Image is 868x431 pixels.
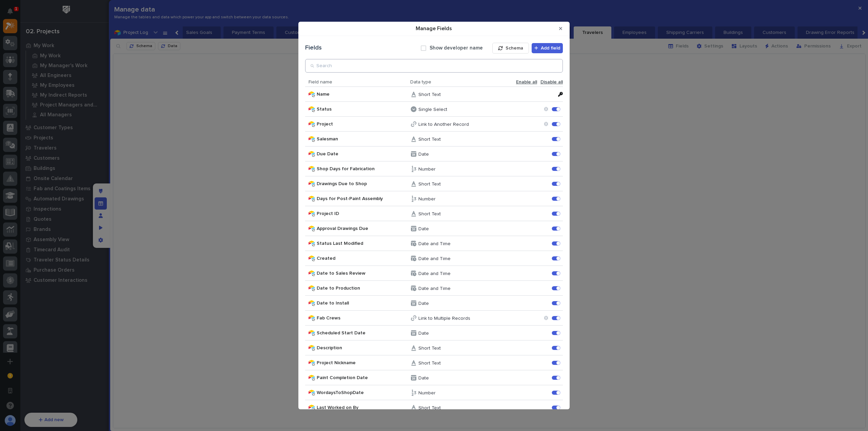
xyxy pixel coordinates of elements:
[317,271,410,276] span: Date to Sales Review
[418,271,451,277] p: Date and Time
[67,160,82,165] span: Pylon
[7,105,19,117] img: 1736555164131-43832dd5-751b-4058-ba23-39d91318e5a0
[418,390,436,396] p: Number
[14,85,37,92] span: Help Docs
[418,256,451,262] p: Date and Time
[305,59,563,73] input: Search
[541,45,560,51] span: Add field
[317,256,410,261] span: Created
[23,105,111,112] div: Start new chat
[555,23,566,34] button: Close Modal
[418,152,429,157] p: Date
[23,112,86,117] div: We're available if you need us!
[418,166,436,172] p: Number
[317,151,410,157] span: Due Date
[317,286,410,291] span: Date to Production
[418,316,470,321] p: Link to Multiple Records
[492,43,529,54] button: Schema
[317,345,410,351] span: Description
[418,375,429,381] p: Date
[418,226,429,232] p: Date
[49,85,86,92] span: Onboarding Call
[317,181,410,187] span: Drawings Due to Shop
[506,45,523,51] span: Schema
[7,139,18,150] img: Jeff Miller
[317,106,410,112] span: Status
[418,122,469,128] p: Link to Another Record
[298,22,570,410] div: Manage Fields
[115,107,123,115] button: Start new chat
[60,145,74,151] span: [DATE]
[418,331,429,336] p: Date
[418,196,436,202] p: Number
[418,301,429,307] p: Date
[317,390,410,396] span: WordaysToShopDate
[305,45,322,51] div: Fields
[418,405,441,411] p: Short Text
[317,330,410,336] span: Scheduled Start Date
[317,121,410,127] span: Project
[317,375,410,381] span: Paint Completion Date
[317,136,410,142] span: Salesman
[317,92,410,97] span: Name
[7,6,20,20] img: Stacker
[317,196,410,202] span: Days for Post-Paint Assembly
[40,83,89,95] a: 🔗Onboarding Call
[418,211,441,217] p: Short Text
[317,300,410,306] span: Date to Install
[418,286,451,292] p: Date and Time
[21,145,55,151] span: [PERSON_NAME]
[418,241,451,247] p: Date and Time
[7,86,12,92] div: 📖
[302,22,555,35] div: Manage Fields
[317,241,410,247] span: Status Last Modified
[532,43,563,53] button: Add field
[516,79,537,85] span: Enable all
[317,226,410,232] span: Approval Drawings Due
[540,79,563,85] span: Disable all
[4,83,40,95] a: 📖Help Docs
[56,145,59,151] span: •
[105,127,123,135] button: See all
[418,107,447,113] p: Single Select
[418,137,441,142] p: Short Text
[418,346,441,351] p: Short Text
[418,360,441,366] p: Short Text
[418,92,441,98] p: Short Text
[42,86,48,92] div: 🔗
[430,45,483,51] label: Show developer name
[418,181,441,187] p: Short Text
[7,38,123,48] p: How can we help?
[317,315,410,321] span: Fab Crews
[317,166,410,172] span: Shop Days for Fabrication
[7,128,45,134] div: Past conversations
[7,27,123,38] p: Welcome 👋
[48,160,82,165] a: Powered byPylon
[317,211,410,217] span: Project ID
[410,79,487,85] span: Data type
[317,405,410,411] span: Last Worked on By
[309,79,410,85] span: Field name
[317,360,410,366] span: Project Nickname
